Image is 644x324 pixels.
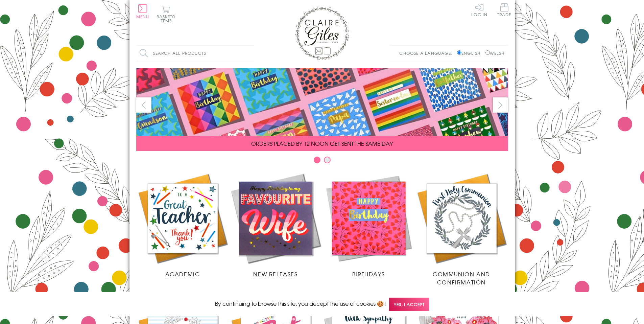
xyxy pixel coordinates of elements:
[136,97,151,113] button: prev
[157,5,175,23] button: Basket0 items
[136,172,229,278] a: Academic
[433,270,490,286] span: Communion and Confirmation
[136,46,255,61] input: Search all products
[485,50,505,56] label: Welsh
[136,156,508,167] div: Carousel Pagination
[457,50,484,56] label: English
[497,3,511,18] a: Trade
[251,139,393,147] span: ORDERS PLACED BY 12 NOON GET SENT THE SAME DAY
[471,3,487,17] a: Log In
[324,157,331,163] button: Carousel Page 2
[248,46,255,61] input: Search
[253,270,297,278] span: New Releases
[136,14,149,20] span: Menu
[415,172,508,286] a: Communion and Confirmation
[295,7,349,60] img: Claire Giles Greetings Cards
[314,157,320,163] button: Carousel Page 1 (Current Slide)
[165,270,200,278] span: Academic
[322,172,415,278] a: Birthdays
[229,172,322,278] a: New Releases
[457,50,461,55] input: English
[389,298,429,311] span: Yes, I accept
[136,4,149,19] button: Menu
[399,50,456,56] p: Choose a language:
[160,14,175,24] span: 0 items
[493,97,508,113] button: next
[485,50,490,55] input: Welsh
[352,270,385,278] span: Birthdays
[497,3,511,17] span: Trade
